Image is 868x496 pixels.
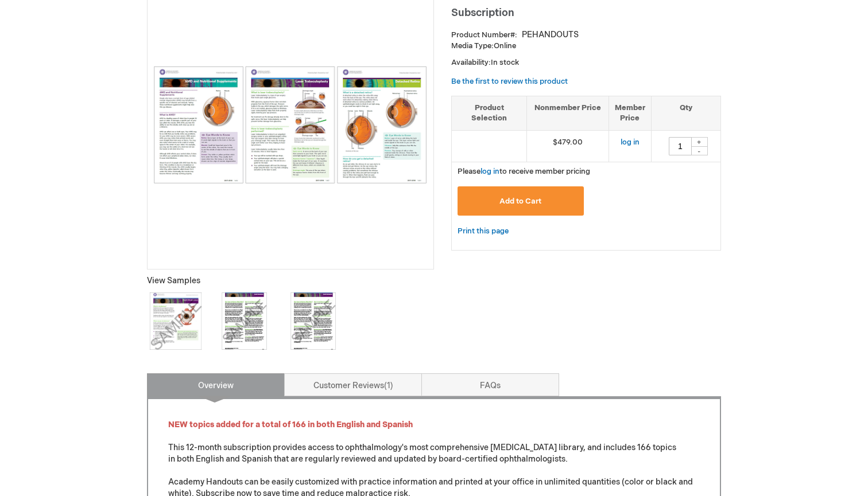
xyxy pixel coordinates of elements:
a: log in [480,167,499,176]
a: log in [621,138,640,147]
img: Click to view [285,292,342,350]
a: Be the first to review this product [451,77,568,86]
p: View Samples [147,275,434,287]
span: 1 [384,381,393,390]
th: Member Price [609,96,651,130]
div: - [691,146,708,155]
img: Click to view [216,292,273,350]
button: Add to Cart [458,186,584,216]
div: PEHANDOUTS [522,29,579,41]
th: Nonmember Price [527,96,609,130]
a: Print this page [458,224,509,239]
strong: Media Type: [451,41,494,50]
p: Availability: [451,57,721,68]
p: Online [451,41,721,52]
span: In stock [491,58,519,67]
input: Qty [669,137,692,155]
a: Overview [147,373,285,396]
div: + [691,137,708,147]
strong: Product Number [451,30,517,40]
img: Downloadable Patient Education Handout Subscription [153,66,428,183]
span: Please to receive member pricing [458,167,590,176]
th: Product Selection [452,96,527,130]
span: Add to Cart [499,197,541,206]
th: Qty [651,96,720,130]
img: Click to view [147,292,204,350]
font: NEW topics added for a total of 166 in both English and Spanish [168,420,413,429]
td: $479.00 [527,130,609,162]
a: FAQs [421,373,559,396]
a: Customer Reviews1 [284,373,422,396]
